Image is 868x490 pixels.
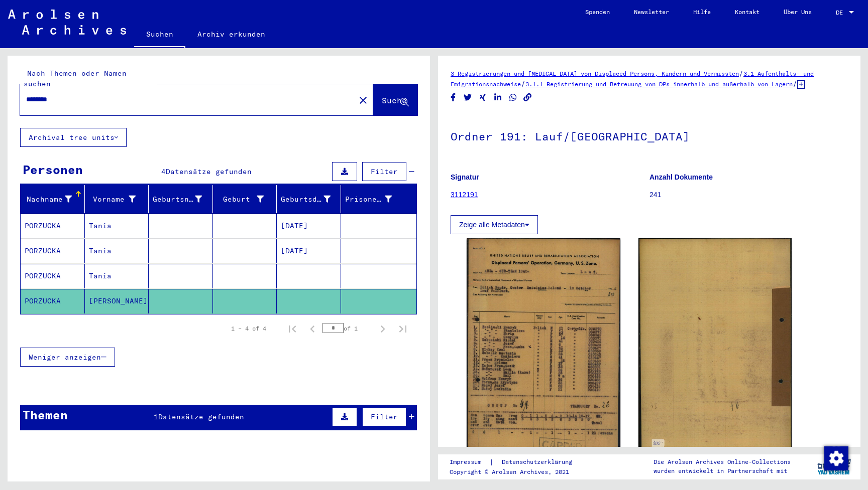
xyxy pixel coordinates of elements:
[89,191,149,207] div: Vorname
[23,160,83,179] div: Personen
[739,69,743,78] span: /
[213,185,277,213] mat-header-cell: Geburt‏
[382,95,407,105] span: Suche
[793,79,797,88] span: /
[20,348,115,367] button: Weniger anzeigen
[158,412,244,421] span: Datensätze gefunden
[393,318,413,339] button: Last page
[371,412,398,421] span: Filter
[521,79,525,88] span: /
[21,289,85,313] mat-cell: PORZUCKA
[282,318,302,339] button: First page
[149,185,213,213] mat-header-cell: Geburtsname
[357,94,369,106] mat-icon: close
[166,167,252,176] span: Datensätze gefunden
[373,318,393,339] button: Next page
[21,185,85,213] mat-header-cell: Nachname
[185,22,277,46] a: Archiv erkunden
[8,10,126,35] img: Arolsen_neg.svg
[322,323,373,333] div: of 1
[450,457,584,467] div: |
[353,90,373,110] button: Clear
[231,324,266,333] div: 1 – 4 of 4
[21,264,85,288] mat-cell: PORZUCKA
[525,80,793,88] a: 3.1.1 Registrierung und Betreuung von DPs innerhalb und außerhalb von Lagern
[450,457,489,467] a: Impressum
[345,194,392,205] div: Prisoner #
[153,194,202,205] div: Geburtsname
[21,214,85,238] mat-cell: PORZUCKA
[638,238,792,460] img: 002.jpg
[277,239,341,263] mat-cell: [DATE]
[451,113,848,157] h1: Ordner 191: Lauf/[GEOGRAPHIC_DATA]
[154,412,158,421] span: 1
[85,264,149,288] mat-cell: Tania
[451,215,538,234] button: Zeige alle Metadaten
[494,457,584,467] a: Datenschutzerklärung
[21,239,85,263] mat-cell: PORZUCKA
[649,173,713,181] b: Anzahl Dokumente
[649,190,848,200] p: 241
[362,407,406,426] button: Filter
[302,318,322,339] button: Previous page
[836,9,847,16] span: DE
[85,239,149,263] mat-cell: Tania
[451,70,739,77] a: 3 Registrierungen und [MEDICAL_DATA] von Displaced Persons, Kindern und Vermissten
[89,194,136,205] div: Vorname
[345,191,405,207] div: Prisoner #
[654,457,791,466] p: Die Arolsen Archives Online-Collections
[217,191,277,207] div: Geburt‏
[815,454,853,479] img: yv_logo.png
[508,91,518,104] button: Share on WhatsApp
[451,191,478,199] a: 3112191
[373,84,417,115] button: Suche
[451,173,479,181] b: Signatur
[467,238,620,459] img: 001.jpg
[654,466,791,475] p: wurden entwickelt in Partnerschaft mit
[448,91,459,104] button: Share on Facebook
[277,185,341,213] mat-header-cell: Geburtsdatum
[217,194,264,205] div: Geburt‏
[362,162,406,181] button: Filter
[450,467,584,476] p: Copyright © Arolsen Archives, 2021
[25,194,72,205] div: Nachname
[341,185,417,213] mat-header-cell: Prisoner #
[20,128,127,147] button: Archival tree units
[134,22,185,48] a: Suchen
[281,191,343,207] div: Geburtsdatum
[281,194,331,205] div: Geburtsdatum
[277,214,341,238] mat-cell: [DATE]
[522,91,533,104] button: Copy link
[85,289,149,313] mat-cell: [PERSON_NAME]
[161,167,166,176] span: 4
[85,185,149,213] mat-header-cell: Vorname
[153,191,214,207] div: Geburtsname
[493,91,503,104] button: Share on LinkedIn
[24,69,127,88] mat-label: Nach Themen oder Namen suchen
[824,446,848,470] img: Zustimmung ändern
[85,214,149,238] mat-cell: Tania
[371,167,398,176] span: Filter
[25,191,84,207] div: Nachname
[29,353,101,362] span: Weniger anzeigen
[463,91,473,104] button: Share on Twitter
[23,406,68,424] div: Themen
[478,91,488,104] button: Share on Xing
